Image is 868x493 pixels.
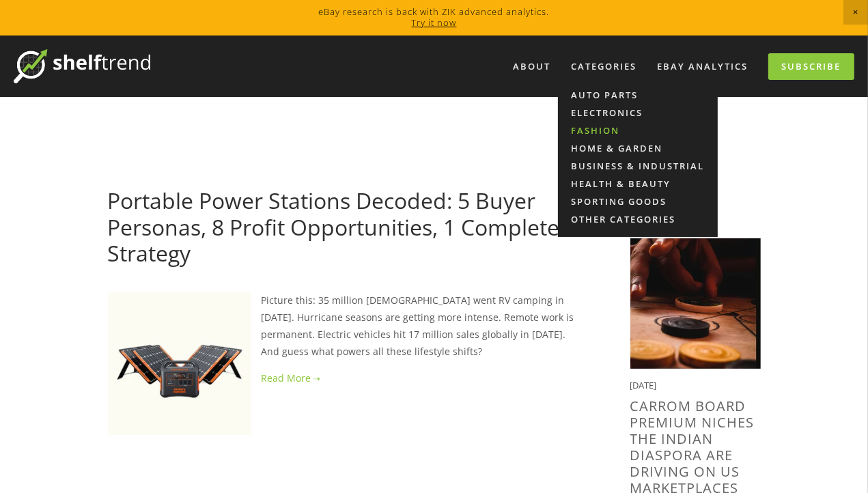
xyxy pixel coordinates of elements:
[108,292,587,361] p: Picture this: 35 million [DEMOGRAPHIC_DATA] went RV camping in [DATE]. Hurricane seasons are gett...
[558,122,718,139] a: Fashion
[558,193,718,210] a: Sporting Goods
[558,139,718,157] a: Home & Garden
[412,16,457,29] a: Try it now
[558,175,718,193] a: Health & Beauty
[562,55,645,78] div: Categories
[108,292,251,435] img: Portable Power Stations Decoded: 5 Buyer Personas, 8 Profit Opportunities, 1 Complete Strategy
[558,104,718,122] a: Electronics
[558,86,718,104] a: Auto Parts
[648,55,757,78] a: eBay Analytics
[108,477,139,490] a: [DATE]
[108,165,139,178] a: [DATE]
[108,186,560,268] a: Portable Power Stations Decoded: 5 Buyer Personas, 8 Profit Opportunities, 1 Complete Strategy
[630,238,761,369] img: Carrom Board Premium Niches the Indian Diaspora are driving on US Marketplaces
[630,379,657,391] time: [DATE]
[14,49,150,83] img: ShelfTrend
[504,55,559,78] a: About
[768,53,854,80] a: Subscribe
[558,157,718,175] a: Business & Industrial
[558,210,718,228] a: Other Categories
